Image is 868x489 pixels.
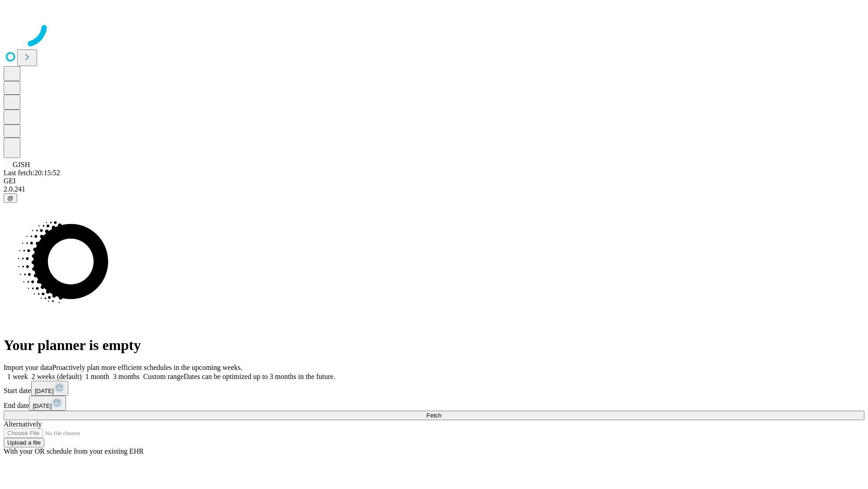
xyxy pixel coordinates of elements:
[184,373,335,380] span: Dates can be optimized up to 3 months in the future.
[13,161,30,168] span: GJSH
[4,169,60,177] span: Last fetch: 20:15:52
[35,388,54,394] span: [DATE]
[4,381,864,396] div: Start date
[29,396,66,411] button: [DATE]
[33,403,52,409] span: [DATE]
[143,373,184,380] span: Custom range
[4,447,144,455] span: With your OR schedule from your existing EHR
[52,364,242,371] span: Proactively plan more efficient schedules in the upcoming weeks.
[4,177,864,185] div: GEI
[4,364,52,371] span: Import your data
[113,373,140,380] span: 3 months
[4,411,864,420] button: Fetch
[426,412,441,419] span: Fetch
[7,195,14,201] span: @
[4,337,864,354] h1: Your planner is empty
[4,420,42,428] span: Alternatively
[4,185,864,193] div: 2.0.241
[4,438,44,447] button: Upload a file
[31,381,68,396] button: [DATE]
[7,373,28,380] span: 1 week
[4,396,864,411] div: End date
[85,373,109,380] span: 1 month
[32,373,82,380] span: 2 weeks (default)
[4,193,17,203] button: @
